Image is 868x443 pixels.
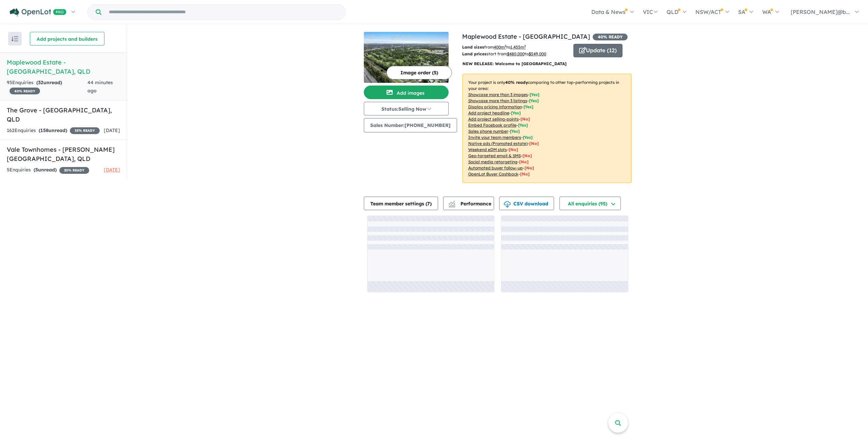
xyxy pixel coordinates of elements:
[510,129,520,134] span: [ Yes ]
[468,147,507,152] u: Weekend eDM slots
[518,123,528,128] span: [ Yes ]
[507,51,525,56] u: $ 480,000
[505,44,506,48] sup: 2
[443,197,494,210] button: Performance
[364,102,449,115] button: Status:Selling Now
[364,197,438,210] button: Team member settings (7)
[7,58,120,76] h5: Maplewood Estate - [GEOGRAPHIC_DATA] , QLD
[34,167,57,173] strong: ( unread)
[462,74,632,183] p: Your project is only comparing to other top-performing projects in your area: - - - - - - - - - -...
[10,8,66,17] img: Openlot PRO Logo White
[39,127,67,133] strong: ( unread)
[468,135,521,140] u: Invite your team members
[509,147,518,152] span: [No]
[9,88,40,94] span: 40 % READY
[59,167,89,174] span: 20 % READY
[499,197,554,210] button: CSV download
[524,44,526,48] sup: 2
[525,165,534,170] span: [No]
[520,116,530,122] span: [ No ]
[524,104,533,109] span: [ Yes ]
[104,167,120,173] span: [DATE]
[520,171,530,177] span: [No]
[35,167,38,173] span: 5
[522,153,532,158] span: [No]
[462,33,590,40] a: Maplewood Estate - [GEOGRAPHIC_DATA]
[468,110,509,115] u: Add project headline
[462,44,568,51] p: from
[468,129,508,134] u: Sales phone number
[12,36,18,41] img: sort.svg
[468,165,523,170] u: Automated buyer follow-up
[104,127,120,133] span: [DATE]
[529,51,546,56] u: $ 549,000
[468,104,522,109] u: Display pricing information
[450,201,491,207] span: Performance
[468,171,518,177] u: OpenLot Buyer Cashback
[462,51,568,57] p: start from
[468,116,519,122] u: Add project selling-points
[468,159,517,164] u: Social media retargeting
[103,5,344,19] input: Try estate name, suburb, builder or developer
[87,79,113,94] span: 44 minutes ago
[505,80,528,85] b: 40 % ready
[468,92,528,97] u: Showcase more than 3 images
[364,32,449,83] img: Maplewood Estate - Wacol
[511,110,521,115] span: [ Yes ]
[506,44,526,50] span: to
[462,51,487,56] b: Land prices
[519,159,529,164] span: [No]
[364,86,449,99] button: Add images
[593,34,628,40] span: 40 % READY
[494,44,506,50] u: 400 m
[504,201,511,208] img: download icon
[7,166,89,174] div: 5 Enquir ies
[387,66,452,79] button: Image order (5)
[30,32,104,45] button: Add projects and builders
[364,118,457,132] button: Sales Number:[PHONE_NUMBER]
[468,153,521,158] u: Geo-targeted email & SMS
[427,201,430,207] span: 7
[791,8,850,15] span: [PERSON_NAME]@b...
[7,79,87,95] div: 95 Enquir ies
[573,44,623,57] button: Update (12)
[462,44,484,50] b: Land sizes
[40,127,48,133] span: 158
[7,127,100,135] div: 162 Enquir ies
[529,141,539,146] span: [No]
[70,127,100,134] span: 35 % READY
[468,98,527,103] u: Showcase more than 3 listings
[559,197,621,210] button: All enquiries (95)
[449,201,455,204] img: line-chart.svg
[36,79,62,86] strong: ( unread)
[523,135,533,140] span: [ Yes ]
[468,123,516,128] u: Embed Facebook profile
[7,106,120,124] h5: The Grove - [GEOGRAPHIC_DATA] , QLD
[510,44,526,50] u: 1,455 m
[468,141,528,146] u: Native ads (Promoted estate)
[7,145,120,163] h5: Vale Townhomes - [PERSON_NAME][GEOGRAPHIC_DATA] , QLD
[525,51,546,56] span: to
[529,98,539,103] span: [ Yes ]
[462,60,632,67] p: NEW RELEASE: Welcome to [GEOGRAPHIC_DATA]
[38,79,43,86] span: 32
[449,203,455,207] img: bar-chart.svg
[530,92,539,97] span: [ Yes ]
